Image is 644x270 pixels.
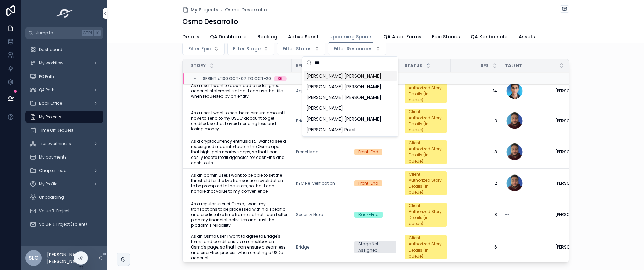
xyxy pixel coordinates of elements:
p: [PERSON_NAME] [PERSON_NAME] [47,251,98,265]
a: -- [505,244,547,250]
span: SLG [29,254,39,262]
span: Filter Stage [233,45,261,52]
span: Assets [519,33,535,40]
span: As a regular user of Osmo, I want my transactions to be processed within a specific and predictab... [191,201,288,228]
span: Dashboard [39,47,62,52]
a: As a user, I want to see the minimum amount I have to send to my USDC account to get credited, so... [191,110,288,132]
span: Value R. Project (Talent) [39,222,87,227]
a: QA Path [25,84,103,96]
a: Details [182,31,199,44]
span: Onboarding [39,195,64,200]
a: Backlog [257,31,277,44]
a: Dashboard [25,44,103,56]
a: Chapter Lead [25,165,103,177]
div: Stage Not Assigned [358,241,392,253]
a: Osmo Desarrollo [225,6,267,13]
span: As an admin user, I want to be able to set the threshold for the kyc transaction revalidation to ... [191,173,288,194]
span: Back Office [39,101,62,106]
span: My Profile [39,181,57,187]
a: Stage Not Assigned [354,241,396,253]
a: Client Authorized Story Details (in queue) [405,203,447,227]
a: [PERSON_NAME] [555,181,598,186]
div: Back-End [358,212,379,218]
span: Story [191,63,206,69]
div: scrollable content [21,39,107,246]
span: [PERSON_NAME] [555,149,588,155]
a: Value R. Project (Talent) [25,218,103,230]
a: App improvements [296,88,346,94]
a: Pronet Map [296,149,346,155]
span: Talent [505,63,522,69]
a: QA Dashboard [210,31,247,44]
span: My Projects [191,6,218,13]
span: Chapter Lead [39,168,67,173]
span: Status [405,63,422,69]
a: KYC Re-verification [296,181,346,186]
a: 12 [455,181,497,186]
span: [PERSON_NAME] [306,105,343,111]
a: 14 [455,88,497,94]
span: Active Sprint [288,33,319,40]
a: As an Osmo user, I want to agree to Bridge's terms and conditions via a checkbox on Osmo's page, ... [191,234,288,261]
a: Security Nexa [296,212,346,217]
span: [PERSON_NAME] [PERSON_NAME] [306,73,381,79]
span: KYC Re-verification [296,181,335,186]
a: Client Authorized Story Details (in queue) [405,235,447,259]
span: My workflow [39,60,63,66]
span: Trustworthiness [39,141,71,146]
span: Ctrl [82,30,93,36]
button: Select Button [182,42,225,55]
span: My payments [39,154,67,160]
a: Upcoming Sprints [329,31,373,43]
a: Onboarding [25,191,103,204]
a: Epic Stories [432,31,460,44]
a: App improvements [296,88,335,94]
a: Client Authorized Story Details (in queue) [405,109,447,133]
a: Active Sprint [288,31,319,44]
span: Filter Status [283,45,312,52]
a: My Projects [182,6,218,13]
span: [PERSON_NAME] [PERSON_NAME] [306,94,381,101]
a: 3 [455,118,497,124]
span: Filter Resources [334,45,373,52]
a: My workflow [25,57,103,69]
a: Trustworthiness [25,138,103,150]
span: [PERSON_NAME] [PERSON_NAME] [306,116,381,122]
span: Upcoming Sprints [329,33,373,40]
span: QA Kanban old [471,33,508,40]
div: Client Authorized Story Details (in queue) [409,203,443,227]
span: Bridge [296,118,309,124]
span: SPs [481,63,489,69]
span: My Projects [39,114,61,120]
span: PO Path [39,74,54,79]
div: Front-End [358,180,378,186]
span: 8 [455,212,497,217]
a: Back-End [354,212,396,218]
a: QA Audit Forms [383,31,421,44]
div: Suggestions [302,69,398,136]
div: Client Authorized Story Details (in queue) [409,140,443,164]
a: As a user, I want to download a redesigned account statement, so that I can use that file when re... [191,83,288,99]
a: As a cryptocurrency enthusiast, I want to see a redesigned map interface in the Osmo app that hig... [191,139,288,166]
a: 8 [455,149,497,155]
a: QA Kanban old [471,31,508,44]
span: QA Path [39,87,55,93]
a: Bridge [296,244,346,250]
span: QA Audit Forms [383,33,421,40]
a: [PERSON_NAME] [555,212,598,217]
a: Client Authorized Story Details (in queue) [405,79,447,103]
span: [PERSON_NAME] Punil [306,126,355,133]
div: Front-End [358,149,378,155]
span: Backlog [257,33,277,40]
span: Bridge [296,244,309,250]
span: Details [182,33,199,40]
a: My Projects [25,111,103,123]
a: [PERSON_NAME] [555,149,598,155]
span: Epic Stories [432,33,460,40]
span: Filter Epic [188,45,211,52]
